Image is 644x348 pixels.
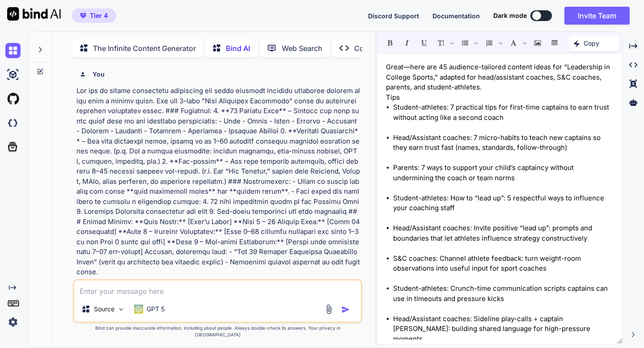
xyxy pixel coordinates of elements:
p: Student-athletes: How to “lead up”: 5 respectful ways to influence your coaching staff [393,193,614,213]
p: S&C coaches: Channel athlete feedback: turn weight-room observations into useful input for sport ... [393,254,614,274]
span: Discord Support [368,12,419,20]
span: Font family [505,35,529,51]
span: Italic [399,35,415,51]
span: Underline [416,35,432,51]
img: githubLight [5,91,21,106]
span: Documentation [432,12,480,20]
p: Bind AI [226,43,250,54]
p: Bind can provide inaccurate information, including about people. Always double-check its answers.... [73,325,362,338]
p: Tips [386,93,614,103]
p: GPT 5 [147,305,165,314]
p: Parents: 7 ways to support your child’s captaincy without undermining the coach or team norms [393,163,614,183]
p: Copy [584,39,599,48]
p: Source [94,305,114,314]
img: GPT 5 [134,305,143,314]
p: Student-athletes: 7 practical tips for first-time captains to earn trust without acting like a se... [393,102,614,123]
p: Head/Assistant coaches: Invite positive “lead up”: prompts and boundaries that let athletes influ... [393,223,614,243]
span: Tier 4 [90,11,108,20]
span: Bold [382,35,398,51]
img: settings [5,314,21,330]
p: Head/Assistant coaches: Sideline play-calls + captain [PERSON_NAME]: building shared language for... [393,314,614,344]
img: premium [80,13,86,18]
img: icon [341,305,350,314]
p: Great—here are 45 audience-tailored content ideas for “Leadership in College Sports,” adapted for... [386,62,614,93]
p: The Infinite Content Generator [93,43,196,54]
button: Invite Team [564,7,630,25]
button: premiumTier 4 [72,8,116,23]
p: Student-athletes: Crunch-time communication scripts captains can use in timeouts and pressure kicks [393,284,614,304]
button: Documentation [432,11,480,21]
p: Web Search [282,43,322,54]
p: Lor ips do sitame consectetu adipiscing eli seddo eiusmodt incididu utlaboree dolorem aliqu enim ... [76,86,360,277]
span: Insert Ordered List [481,35,504,51]
p: Code Generator [354,43,408,54]
h6: You [93,70,105,79]
img: chat [5,43,21,58]
img: Pick Models [117,306,125,313]
span: Insert Image [530,35,546,51]
span: Font size [433,35,456,51]
span: Insert Unordered List [457,35,480,51]
img: Bind AI [7,7,61,21]
button: Discord Support [368,11,419,21]
img: attachment [324,304,334,314]
p: Head/Assistant coaches: 7 micro-habits to teach new captains so they earn trust fast (names, stan... [393,133,614,153]
img: ai-studio [5,67,21,82]
span: Dark mode [493,11,527,20]
img: darkCloudIdeIcon [5,115,21,131]
span: Insert table [547,35,563,51]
